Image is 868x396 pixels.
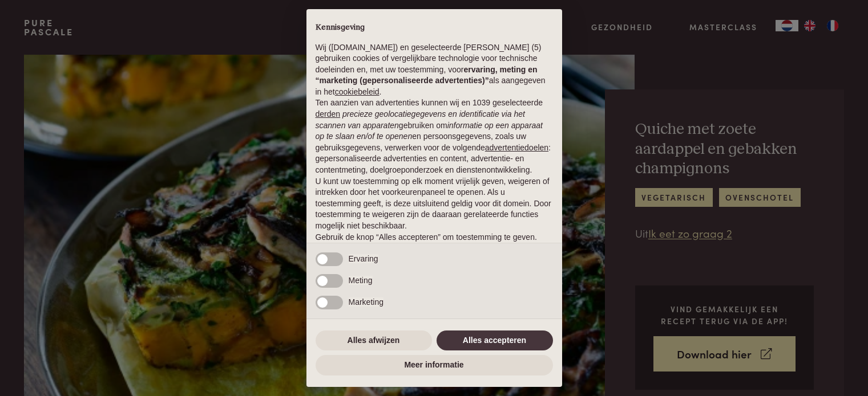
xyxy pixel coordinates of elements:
button: Meer informatie [316,355,553,375]
span: Ervaring [349,254,378,263]
button: derden [316,109,341,120]
button: advertentiedoelen [485,142,548,154]
h2: Kennisgeving [316,23,553,33]
button: Alles afwijzen [316,330,432,351]
span: Marketing [349,297,383,307]
em: informatie op een apparaat op te slaan en/of te openen [316,121,543,141]
p: U kunt uw toestemming op elk moment vrijelijk geven, weigeren of intrekken door het voorkeurenpan... [316,176,553,232]
p: Wij ([DOMAIN_NAME]) en geselecteerde [PERSON_NAME] (5) gebruiken cookies of vergelijkbare technol... [316,42,553,98]
p: Gebruik de knop “Alles accepteren” om toestemming te geven. Gebruik de knop “Alles afwijzen” om d... [316,232,553,266]
p: Ten aanzien van advertenties kunnen wij en 1039 geselecteerde gebruiken om en persoonsgegevens, z... [316,97,553,175]
span: Meting [349,276,373,285]
button: Alles accepteren [437,330,553,351]
em: precieze geolocatiegegevens en identificatie via het scannen van apparaten [316,109,525,130]
a: cookiebeleid [335,87,380,96]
